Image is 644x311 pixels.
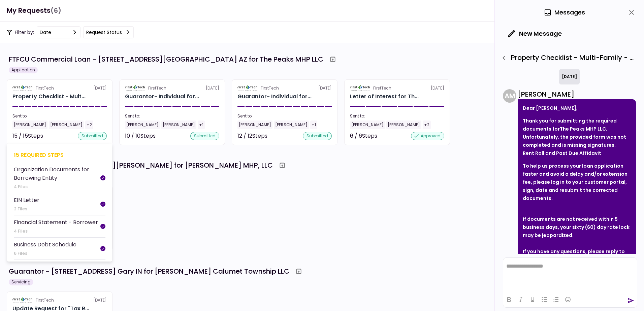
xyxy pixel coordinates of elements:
div: Sent to: [12,113,107,119]
div: [PERSON_NAME] [518,89,636,99]
iframe: Rich Text Area [503,258,637,291]
div: +1 [198,120,205,129]
div: If documents are not received within 5 business days, your sixty (60) day rate lock may be jeopar... [523,215,631,239]
div: [PERSON_NAME] [161,120,196,129]
div: Business Debt Schedule [14,240,76,249]
div: [PERSON_NAME] [49,120,84,129]
button: Bullet list [539,295,550,304]
div: submitted [303,132,332,140]
div: Guarantor - [STREET_ADDRESS][PERSON_NAME] for [PERSON_NAME] MHP, LLC [9,160,273,170]
button: Request status [83,26,134,38]
div: [DATE] [12,85,107,91]
div: [DATE] [350,85,444,91]
img: Partner logo [125,85,146,91]
div: Sent to: [350,113,444,119]
button: Underline [527,295,538,304]
div: 4 Files [14,228,98,235]
button: send [627,297,634,304]
div: FirstTech [261,85,279,91]
p: Dear [PERSON_NAME], [523,104,631,112]
div: Servicing [9,279,33,285]
button: date [37,26,80,38]
div: FirstTech [148,85,166,91]
button: Archive workflow [327,53,339,65]
div: Organization Documents for Borrowing Entity [14,165,100,182]
div: Letter of Interest for The Peaks MHP LLC 6110 N US Hwy 89 Flagstaff AZ [350,93,419,101]
div: [PERSON_NAME] [386,120,421,129]
div: FirstTech [36,85,54,91]
div: Sent to: [237,113,332,119]
button: Bold [503,295,515,304]
div: 15 required steps [14,151,105,159]
div: Messages [544,7,585,18]
p: To help us process your loan application faster and avoid a delay and/or extension fee, please lo... [523,162,631,202]
div: 2 Files [14,206,39,212]
div: +2 [423,120,431,129]
div: 6 Files [14,250,76,257]
div: [DATE] [125,85,219,91]
div: +1 [310,120,317,129]
div: Thank you for submitting the required documents for . Unfortunately, the provided form was not co... [523,117,631,149]
div: date [40,29,51,36]
div: Property Checklist - Multi-Family - Rent Roll and Past Due Affidavit [498,52,637,64]
strong: Rent Roll and Past Due Affidavit [523,150,601,157]
div: [PERSON_NAME] [12,120,47,129]
div: Guarantor - [STREET_ADDRESS] Gary IN for [PERSON_NAME] Calumet Township LLC [9,266,289,276]
div: If you have any questions, please reply to this email. [523,247,631,264]
div: Sent to: [125,113,219,119]
div: A M [503,89,516,103]
button: Emojis [562,295,574,304]
div: [DATE] [237,85,332,91]
img: Partner logo [12,297,33,303]
div: [DATE] [12,297,107,303]
button: Italic [515,295,526,304]
div: 15 / 15 Steps [12,132,43,140]
div: 10 / 10 Steps [125,132,156,140]
div: FirstTech [373,85,391,91]
div: [DATE] [559,69,580,84]
div: 4 Files [14,183,100,190]
div: EIN Letter [14,196,39,204]
div: FTFCU Commercial Loan - [STREET_ADDRESS][GEOGRAPHIC_DATA] AZ for The Peaks MHP LLC [9,54,323,64]
div: +2 [85,120,93,129]
button: Numbered list [550,295,562,304]
div: 6 / 6 Steps [350,132,377,140]
div: submitted [190,132,219,140]
h1: My Requests [7,4,61,18]
button: New Message [503,25,567,42]
div: Property Checklist - Multi-Family for The Peaks MHP LLC 6110 N US Hwy 89 [12,93,86,101]
strong: The Peaks MHP LLC [560,126,606,132]
div: Guarantor- Individual for The Peaks MHP LLC Jack Cardinal [237,93,312,101]
button: close [626,7,637,18]
div: approved [411,132,444,140]
div: [PERSON_NAME] [125,120,160,129]
span: (6) [51,4,61,18]
div: Filter by: [7,26,134,38]
div: Application [9,67,38,73]
div: 12 / 12 Steps [237,132,267,140]
button: Archive workflow [293,265,305,277]
img: Partner logo [237,85,258,91]
div: FirstTech [36,297,54,303]
button: Archive workflow [276,159,288,171]
img: Partner logo [12,85,33,91]
div: [PERSON_NAME] [350,120,385,129]
div: [PERSON_NAME] [237,120,272,129]
div: [PERSON_NAME] [274,120,309,129]
div: Guarantor- Individual for The Peaks MHP LLC Cristina Sosa [125,93,199,101]
div: submitted [78,132,107,140]
div: Financial Statement - Borrower [14,218,98,227]
img: Partner logo [350,85,371,91]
